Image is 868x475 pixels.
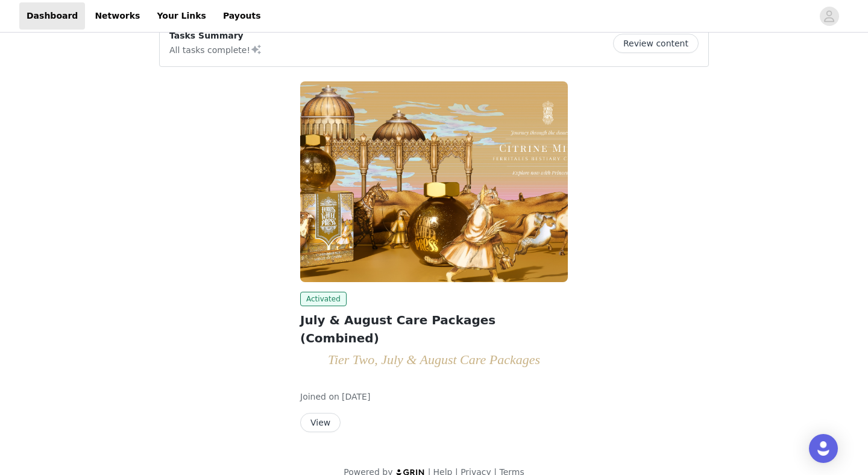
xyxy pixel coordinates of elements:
[613,34,699,53] button: Review content
[19,2,85,30] a: Dashboard
[149,2,213,30] a: Your Links
[300,81,568,282] img: Ferris Wheel Press (Intl)
[87,2,147,30] a: Networks
[328,352,540,367] em: Tier Two, July & August Care Packages
[216,2,268,30] a: Payouts
[169,42,262,57] p: All tasks complete!
[809,434,838,463] div: Open Intercom Messenger
[300,413,341,432] button: View
[300,311,568,347] h2: July & August Care Packages (Combined)
[169,30,262,42] p: Tasks Summary
[300,292,347,306] span: Activated
[342,392,370,401] span: [DATE]
[823,7,835,26] div: avatar
[300,418,341,427] a: View
[300,392,339,401] span: Joined on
